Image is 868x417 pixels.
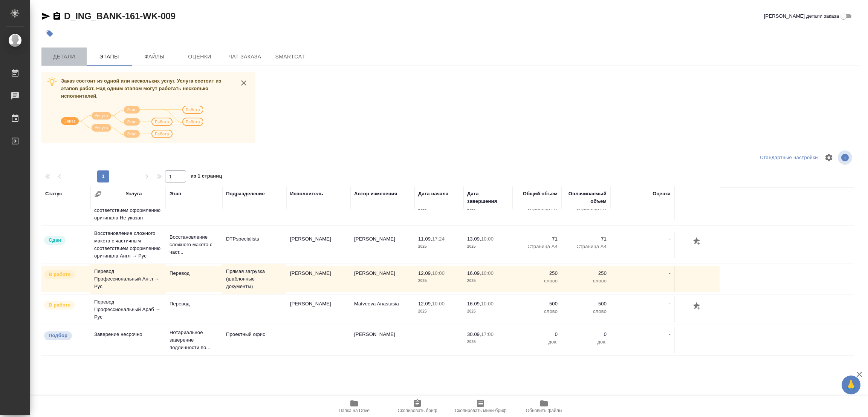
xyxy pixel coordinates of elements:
[467,243,509,250] p: 2025
[516,338,558,346] p: док.
[238,77,249,89] button: close
[523,190,558,198] div: Общий объем
[669,331,671,337] a: -
[418,270,432,276] p: 12.09,
[467,236,481,242] p: 13.09,
[227,52,263,61] span: Чат заказа
[49,271,70,278] p: В работе
[182,52,218,61] span: Оценки
[64,11,176,21] a: D_ING_BANK-161-WK-009
[90,327,166,353] td: Заверение несрочно
[354,190,397,198] div: Автор изменения
[467,190,509,205] div: Дата завершения
[691,300,704,313] button: Добавить оценку
[565,190,607,205] div: Оплачиваемый объем
[350,266,414,292] td: [PERSON_NAME]
[516,331,558,338] p: 0
[272,52,308,61] span: SmartCat
[49,236,61,244] p: Сдан
[61,78,221,99] span: Заказ состоит из одной или нескольких услуг. Услуга состоит из этапов работ. Над одним этапом мог...
[565,331,607,338] p: 0
[170,300,219,308] p: Перевод
[481,270,494,276] p: 10:00
[691,235,704,248] button: Добавить оценку
[90,264,166,294] td: Перевод Профессиональный Англ → Рус
[41,12,50,21] button: Скопировать ссылку для ЯМессенджера
[418,190,448,198] div: Дата начала
[286,266,350,292] td: [PERSON_NAME]
[45,190,62,198] div: Статус
[516,277,558,285] p: слово
[418,236,432,242] p: 11.09,
[516,300,558,308] p: 500
[512,396,576,417] button: Обновить файлы
[222,327,286,353] td: Проектный офис
[170,190,181,198] div: Этап
[838,150,854,165] span: Посмотреть информацию
[350,327,414,353] td: [PERSON_NAME]
[286,296,350,323] td: [PERSON_NAME]
[842,376,860,394] button: 🙏
[516,235,558,243] p: 71
[455,408,506,413] span: Скопировать мини-бриф
[286,231,350,258] td: [PERSON_NAME]
[322,396,386,417] button: Папка на Drive
[526,408,562,413] span: Обновить файлы
[516,243,558,250] p: Страница А4
[653,190,671,198] div: Оценка
[41,25,58,42] button: Добавить тэг
[845,377,857,393] span: 🙏
[222,264,286,294] td: Прямая загрузка (шаблонные документы)
[350,296,414,323] td: Matveeva Anastasia
[467,308,509,315] p: 2025
[170,233,219,256] p: Восстановление сложного макета с част...
[432,301,445,307] p: 10:00
[565,308,607,315] p: слово
[565,243,607,250] p: Страница А4
[386,396,449,417] button: Скопировать бриф
[467,277,509,285] p: 2025
[432,270,445,276] p: 10:00
[339,408,370,413] span: Папка на Drive
[222,231,286,258] td: DTPspecialists
[516,270,558,277] p: 250
[49,332,67,339] p: Подбор
[820,149,838,167] span: Настроить таблицу
[669,270,671,276] a: -
[94,190,102,198] button: Сгруппировать
[418,277,460,285] p: 2025
[516,308,558,315] p: слово
[90,226,166,264] td: Восстановление сложного макета с частичным соответствием оформлению оригинала Англ → Рус
[350,231,414,258] td: [PERSON_NAME]
[565,338,607,346] p: док.
[418,308,460,315] p: 2025
[290,190,323,198] div: Исполнитель
[467,301,481,307] p: 16.09,
[481,236,494,242] p: 10:00
[481,301,494,307] p: 10:00
[432,236,445,242] p: 17:24
[90,294,166,325] td: Перевод Профессиональный Араб → Рус
[125,190,142,198] div: Услуга
[565,300,607,308] p: 500
[764,12,839,20] span: [PERSON_NAME] детали заказа
[418,243,460,250] p: 2025
[565,235,607,243] p: 71
[170,329,219,351] p: Нотариальное заверение подлинности по...
[481,331,494,337] p: 17:00
[467,338,509,346] p: 2025
[170,270,219,277] p: Перевод
[418,301,432,307] p: 12.09,
[46,52,82,61] span: Детали
[758,152,820,164] div: split button
[669,301,671,307] a: -
[565,270,607,277] p: 250
[49,301,70,309] p: В работе
[449,396,512,417] button: Скопировать мини-бриф
[565,277,607,285] p: слово
[467,270,481,276] p: 16.09,
[91,52,127,61] span: Этапы
[467,331,481,337] p: 30.09,
[226,190,265,198] div: Подразделение
[669,236,671,242] a: -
